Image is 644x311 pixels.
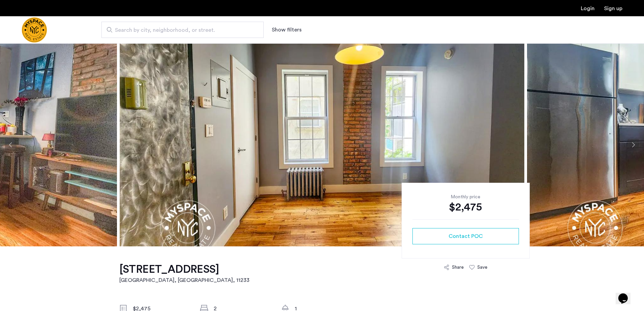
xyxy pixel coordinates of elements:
h1: [STREET_ADDRESS] [119,263,249,276]
iframe: chat widget [616,284,637,304]
button: button [412,228,519,244]
div: $2,475 [412,200,519,214]
input: Apartment Search [101,22,264,38]
a: Cazamio Logo [22,17,47,43]
h2: [GEOGRAPHIC_DATA], [GEOGRAPHIC_DATA] , 11233 [119,276,249,284]
img: apartment [120,43,524,246]
span: Search by city, neighborhood, or street. [115,26,245,34]
a: Login [581,6,595,11]
span: Contact POC [449,232,483,240]
button: Previous apartment [5,139,17,151]
button: Show or hide filters [272,26,302,34]
div: Monthly price [412,194,519,200]
a: Registration [604,6,622,11]
div: Save [477,264,487,271]
button: Next apartment [627,139,639,151]
div: Share [452,264,464,271]
a: [STREET_ADDRESS][GEOGRAPHIC_DATA], [GEOGRAPHIC_DATA], 11233 [119,263,249,284]
img: logo [22,17,47,43]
